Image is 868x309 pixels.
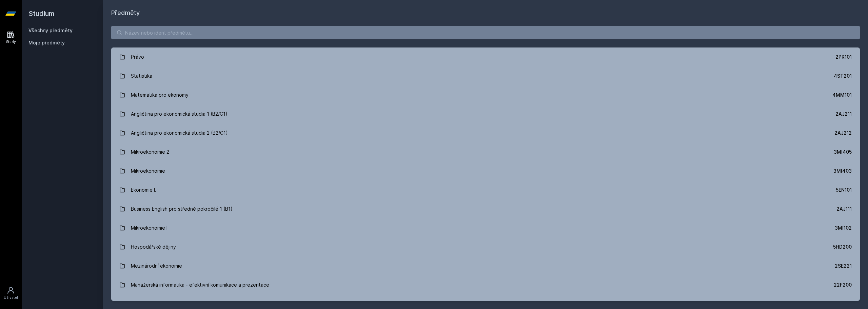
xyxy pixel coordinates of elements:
[111,8,860,18] h1: Předměty
[835,225,852,231] div: 3MI102
[832,92,852,98] div: 4MM101
[834,282,852,288] div: 22F200
[111,66,860,85] a: Statistika 4ST201
[111,180,860,199] a: Ekonomie I. 5EN101
[131,50,144,64] div: Právo
[836,187,852,193] div: 5EN101
[131,278,269,292] div: Manažerská informatika - efektivní komunikace a prezentace
[131,240,176,254] div: Hospodářské dějiny
[835,263,852,269] div: 2SE221
[131,164,165,178] div: Mikroekonomie
[28,27,73,33] a: Všechny předměty
[835,54,852,60] div: 2PR101
[111,256,860,275] a: Mezinárodní ekonomie 2SE221
[836,206,852,212] div: 2AJ111
[111,218,860,237] a: Mikroekonomie I 3MI102
[835,301,852,307] div: 1FU201
[833,244,852,250] div: 5HD200
[1,283,20,304] a: Uživatel
[834,149,852,155] div: 3MI405
[131,183,156,197] div: Ekonomie I.
[111,26,860,39] input: Název nebo ident předmětu…
[833,168,852,174] div: 3MI403
[111,142,860,161] a: Mikroekonomie 2 3MI405
[111,123,860,142] a: Angličtina pro ekonomická studia 2 (B2/C1) 2AJ212
[131,88,189,102] div: Matematika pro ekonomy
[131,221,167,235] div: Mikroekonomie I
[131,107,228,121] div: Angličtina pro ekonomická studia 1 (B2/C1)
[131,69,152,83] div: Statistika
[111,237,860,256] a: Hospodářské dějiny 5HD200
[111,104,860,123] a: Angličtina pro ekonomická studia 1 (B2/C1) 2AJ211
[111,47,860,66] a: Právo 2PR101
[1,27,20,48] a: Study
[111,85,860,104] a: Matematika pro ekonomy 4MM101
[131,145,169,159] div: Mikroekonomie 2
[834,73,852,79] div: 4ST201
[131,259,182,273] div: Mezinárodní ekonomie
[111,199,860,218] a: Business English pro středně pokročilé 1 (B1) 2AJ111
[835,111,852,117] div: 2AJ211
[131,202,233,216] div: Business English pro středně pokročilé 1 (B1)
[28,39,65,46] span: Moje předměty
[6,39,16,44] div: Study
[111,161,860,180] a: Mikroekonomie 3MI403
[111,275,860,294] a: Manažerská informatika - efektivní komunikace a prezentace 22F200
[131,126,228,140] div: Angličtina pro ekonomická studia 2 (B2/C1)
[834,130,852,136] div: 2AJ212
[4,295,18,300] div: Uživatel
